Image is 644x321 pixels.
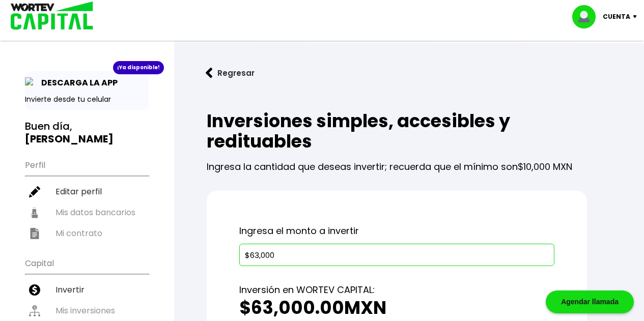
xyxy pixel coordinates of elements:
p: Cuenta [603,9,630,24]
h2: Inversiones simples, accesibles y redituables [207,111,587,152]
h2: $63,000.00 MXN [239,298,554,318]
span: $10,000 MXN [518,160,572,173]
div: ¡Ya disponible! [113,61,164,74]
a: Editar perfil [25,181,149,202]
img: invertir-icon.b3b967d7.svg [29,284,40,296]
a: flecha izquierdaRegresar [190,60,628,86]
img: flecha izquierda [206,68,213,78]
div: Agendar llamada [546,290,634,313]
img: editar-icon.952d3147.svg [29,186,40,197]
img: profile-image [572,5,603,28]
h3: Buen día, [25,120,149,145]
img: icon-down [630,15,644,18]
p: Ingresa el monto a invertir [239,223,554,239]
img: app-icon [25,77,36,89]
p: Ingresa la cantidad que deseas invertir; recuerda que el mínimo son [207,152,587,174]
a: Invertir [25,279,149,300]
b: [PERSON_NAME] [25,132,114,146]
ul: Perfil [25,154,149,244]
p: Inversión en WORTEV CAPITAL: [239,282,554,298]
p: Invierte desde tu celular [25,94,149,105]
p: DESCARGA LA APP [36,76,118,89]
button: Regresar [190,60,270,86]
